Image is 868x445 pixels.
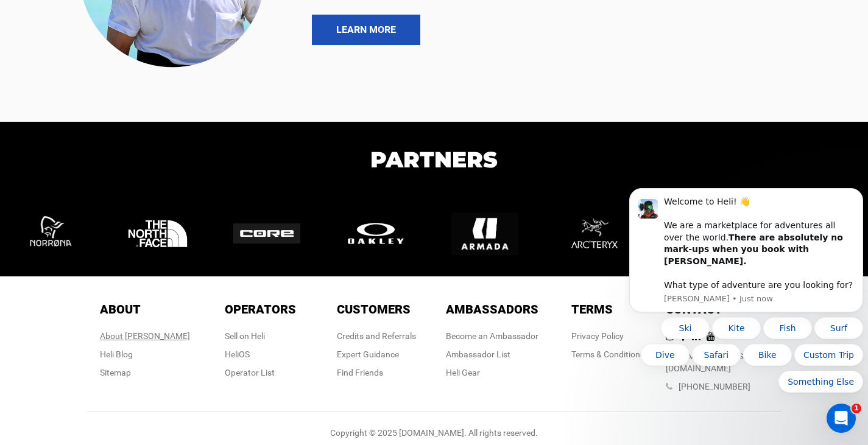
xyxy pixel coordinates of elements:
a: Heli Blog [100,349,133,359]
div: Sitemap [100,366,190,379]
div: Ambassador List [446,348,538,360]
div: Sell on Heli [225,330,296,342]
span: Customers [337,302,411,317]
div: About [PERSON_NAME] [100,330,190,342]
a: Expert Guidance [337,349,399,359]
iframe: Intercom live chat [827,404,856,433]
a: Credits and Referrals [337,331,416,341]
img: logo [233,223,312,244]
img: logo [560,199,640,268]
span: Operators [225,302,296,317]
span: Terms [571,302,613,317]
a: LEARN MORE [312,15,420,45]
a: HeliOS [225,349,250,359]
a: Terms & Conditions [571,349,644,359]
div: Operator List [225,366,296,379]
a: Heli Gear [446,368,480,377]
img: logo [15,200,94,267]
div: Find Friends [337,366,416,379]
a: Become an Ambassador [446,331,538,341]
span: About [100,302,141,317]
iframe: Intercom notifications message [624,185,868,439]
div: Copyright © 2025 [DOMAIN_NAME]. All rights reserved. [87,427,782,439]
a: Privacy Policy [571,331,624,341]
img: logo [342,220,422,247]
img: logo [124,200,203,267]
span: 1 [852,404,861,413]
span: Ambassadors [446,302,538,317]
img: logo [451,200,531,267]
